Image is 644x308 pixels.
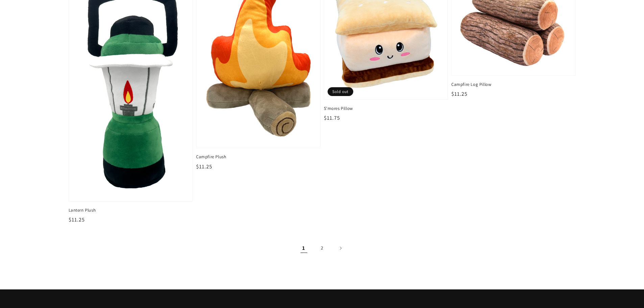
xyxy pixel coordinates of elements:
span: Page 1 [296,241,311,256]
span: $11.25 [451,90,468,97]
span: Lantern Plush [69,207,193,213]
a: Next page [333,241,348,256]
span: $11.25 [69,216,85,223]
span: Sold out [328,87,353,96]
nav: Pagination [69,241,576,256]
span: $11.75 [324,114,340,121]
span: $11.25 [196,163,212,170]
a: Page 2 [315,241,330,256]
span: Campfire Plush [196,154,320,160]
span: S'mores Pillow [324,105,448,112]
span: Campfire Log Pillow [451,81,576,88]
